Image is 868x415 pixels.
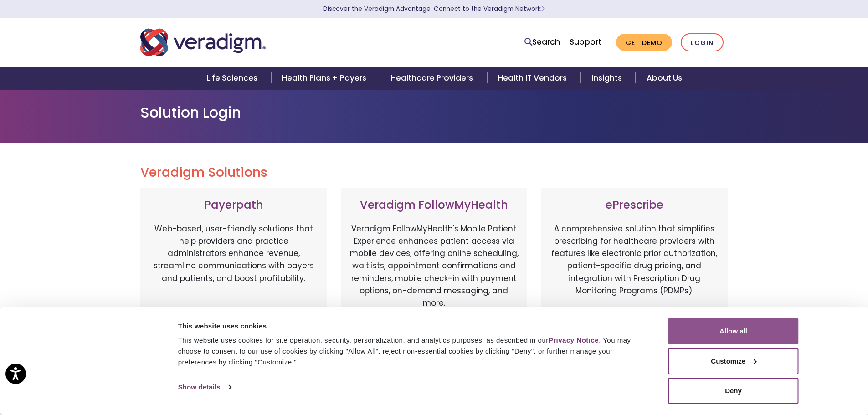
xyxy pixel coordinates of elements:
[570,36,601,47] a: Support
[271,67,380,90] a: Health Plans + Payers
[140,27,266,57] img: Veradigm logo
[350,199,519,212] h3: Veradigm FollowMyHealth
[149,199,318,212] h3: Payerpath
[149,223,318,318] p: Web-based, user-friendly solutions that help providers and practice administrators enhance revenu...
[668,348,799,374] button: Customize
[550,199,719,212] h3: ePrescribe
[524,36,560,48] a: Search
[140,165,728,180] h2: Veradigm Solutions
[549,336,599,344] a: Privacy Notice
[693,349,857,404] iframe: Drift Chat Widget
[616,34,672,51] a: Get Demo
[541,5,545,13] span: Learn More
[195,67,271,90] a: Life Sciences
[323,5,545,13] a: Discover the Veradigm Advantage: Connect to the Veradigm NetworkLearn More
[681,33,724,52] a: Login
[350,223,519,309] p: Veradigm FollowMyHealth's Mobile Patient Experience enhances patient access via mobile devices, o...
[178,380,231,394] a: Show details
[178,335,648,368] div: This website uses cookies for site operation, security, personalization, and analytics purposes, ...
[380,67,487,90] a: Healthcare Providers
[580,67,636,90] a: Insights
[550,223,719,318] p: A comprehensive solution that simplifies prescribing for healthcare providers with features like ...
[668,378,799,404] button: Deny
[487,67,580,90] a: Health IT Vendors
[668,318,799,344] button: Allow all
[636,67,693,90] a: About Us
[178,321,648,332] div: This website uses cookies
[140,104,728,121] h1: Solution Login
